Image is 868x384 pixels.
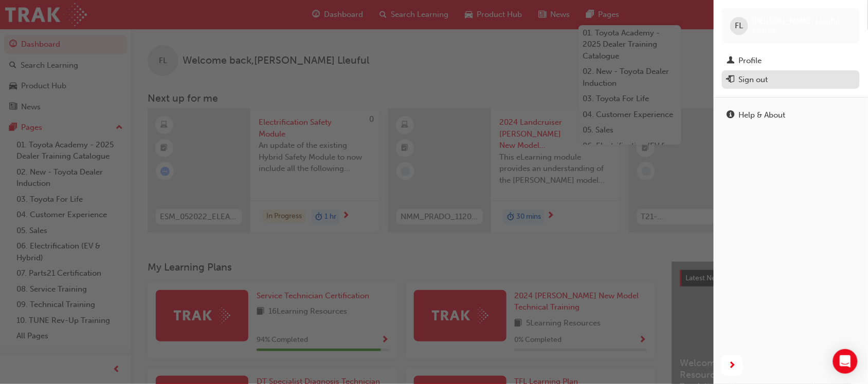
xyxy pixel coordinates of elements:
[752,16,840,26] span: [PERSON_NAME] Lleuful
[739,109,786,121] div: Help & About
[729,359,736,372] span: next-icon
[752,26,776,35] span: 658168
[833,349,858,374] div: Open Intercom Messenger
[727,56,735,66] span: man-icon
[727,75,735,85] span: exit-icon
[727,111,735,120] span: info-icon
[722,51,860,70] a: Profile
[722,106,860,125] a: Help & About
[739,55,762,67] div: Profile
[739,74,768,86] div: Sign out
[735,20,744,32] span: FL
[722,70,860,89] button: Sign out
